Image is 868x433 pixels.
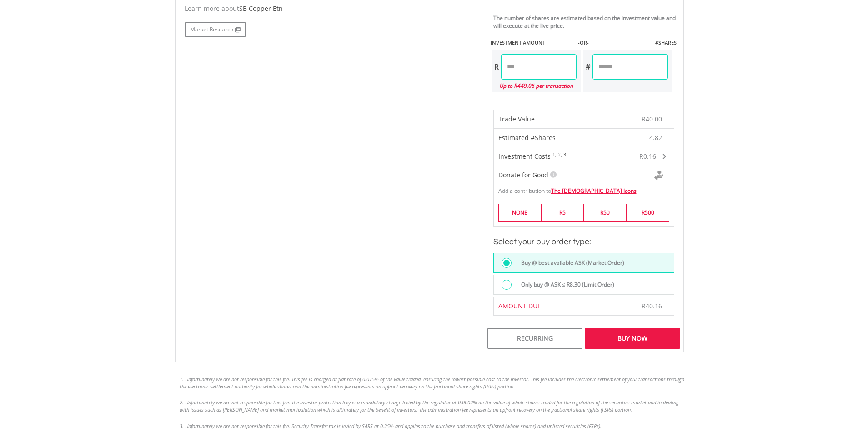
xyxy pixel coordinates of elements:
li: 3. Unfortunately we are not responsible for this fee. Security Transfer tax is levied by SARS at ... [180,423,689,430]
div: Learn more about [185,4,470,13]
li: 2. Unfortunately we are not responsible for this fee. The investor protection levy is a mandatory... [180,399,689,413]
label: NONE [498,204,541,222]
span: Trade Value [498,115,535,123]
label: R50 [584,204,627,222]
sup: 1, 2, 3 [552,151,566,158]
label: -OR- [578,39,589,46]
div: Buy Now [585,328,680,349]
span: R40.16 [642,302,662,310]
a: The [DEMOGRAPHIC_DATA] Icons [551,187,637,195]
div: R [492,54,501,80]
li: 1. Unfortunately we are not responsible for this fee. This fee is charged at flat rate of 0.075% ... [180,376,689,390]
span: 4.82 [649,133,662,142]
span: R40.00 [642,115,662,123]
div: Up to R449.06 per transaction [492,80,577,92]
span: R0.16 [639,152,656,161]
label: Only buy @ ASK ≤ R8.30 (Limit Order) [516,280,614,290]
span: AMOUNT DUE [498,302,541,310]
a: Market Research [185,22,246,37]
div: Recurring [487,328,582,349]
div: The number of shares are estimated based on the investment value and will execute at the live price. [493,14,680,30]
div: Add a contribution to [494,182,674,195]
label: R5 [541,204,584,222]
span: Estimated #Shares [498,133,556,142]
span: Investment Costs [498,152,551,161]
label: INVESTMENT AMOUNT [491,39,545,46]
label: #SHARES [655,39,677,46]
div: # [583,54,592,80]
span: SB Copper Etn [239,4,283,13]
h3: Select your buy order type: [493,236,674,248]
img: Donte For Good [654,171,663,180]
span: Donate for Good [498,171,548,179]
label: Buy @ best available ASK (Market Order) [516,258,624,268]
label: R500 [627,204,669,222]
